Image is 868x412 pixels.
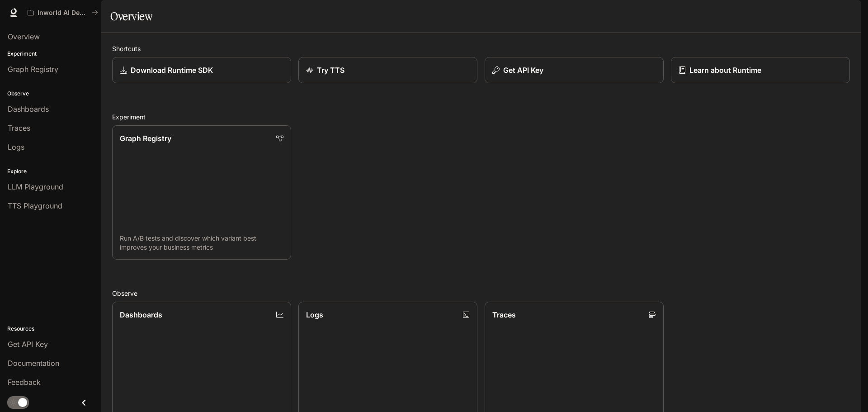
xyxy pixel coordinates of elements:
h1: Overview [110,7,152,25]
p: Download Runtime SDK [131,65,213,76]
a: Try TTS [298,57,477,83]
p: Run A/B tests and discover which variant best improves your business metrics [120,234,283,252]
h2: Shortcuts [112,44,850,53]
p: Learn about Runtime [689,65,761,76]
p: Dashboards [120,309,162,320]
p: Try TTS [317,65,344,76]
button: Get API Key [485,57,664,83]
a: Download Runtime SDK [112,57,291,83]
p: Inworld AI Demos [38,9,88,17]
p: Logs [306,309,323,320]
h2: Experiment [112,112,850,122]
h2: Observe [112,289,850,298]
p: Traces [492,309,516,320]
a: Graph RegistryRun A/B tests and discover which variant best improves your business metrics [112,125,291,260]
button: All workspaces [24,4,102,22]
p: Graph Registry [120,133,171,144]
p: Get API Key [503,65,543,76]
a: Learn about Runtime [671,57,850,83]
